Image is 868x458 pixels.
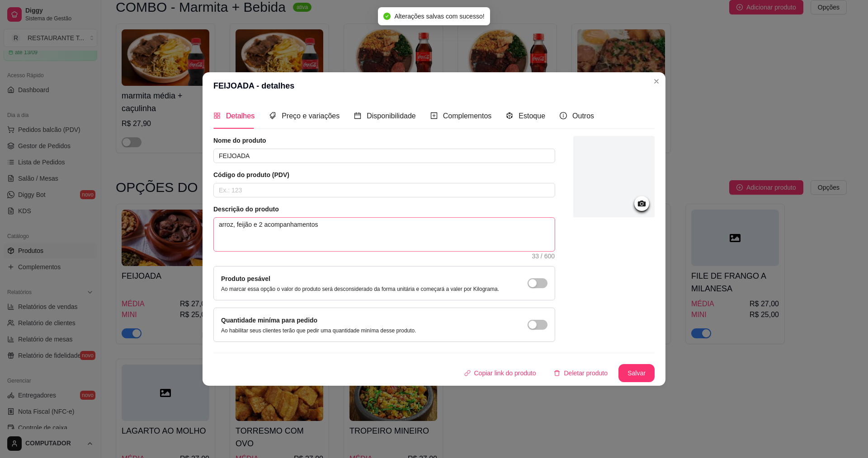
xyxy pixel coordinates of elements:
header: FEIJOADA - detalhes [203,72,665,99]
span: delete [554,370,560,376]
label: Quantidade miníma para pedido [221,317,317,324]
span: Disponibilidade [367,112,416,120]
p: Ao habilitar seus clientes terão que pedir uma quantidade miníma desse produto. [221,327,416,334]
span: check-circle [383,13,391,20]
button: deleteDeletar produto [547,364,615,382]
p: Ao marcar essa opção o valor do produto será desconsiderado da forma unitária e começará a valer ... [221,285,499,293]
span: Alterações salvas com sucesso! [394,13,484,20]
span: calendar [354,112,361,119]
span: plus-square [430,112,438,119]
article: Nome do produto [213,136,555,145]
textarea: arroz, feijão e 2 acompanhamentos [214,218,555,251]
span: Outros [572,112,594,120]
span: Preço e variações [282,112,340,120]
span: code-sandbox [506,112,513,119]
span: Estoque [519,112,545,120]
span: info-circle [560,112,567,119]
button: Salvar [618,364,655,382]
input: Ex.: Hamburguer de costela [213,149,555,163]
span: Detalhes [226,112,255,120]
label: Produto pesável [221,275,270,282]
span: appstore [213,112,221,119]
span: tags [269,112,276,119]
button: Close [649,74,664,89]
input: Ex.: 123 [213,183,555,197]
article: Descrição do produto [213,205,555,214]
span: Complementos [443,112,492,120]
article: Código do produto (PDV) [213,170,555,179]
button: Copiar link do produto [457,364,543,382]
